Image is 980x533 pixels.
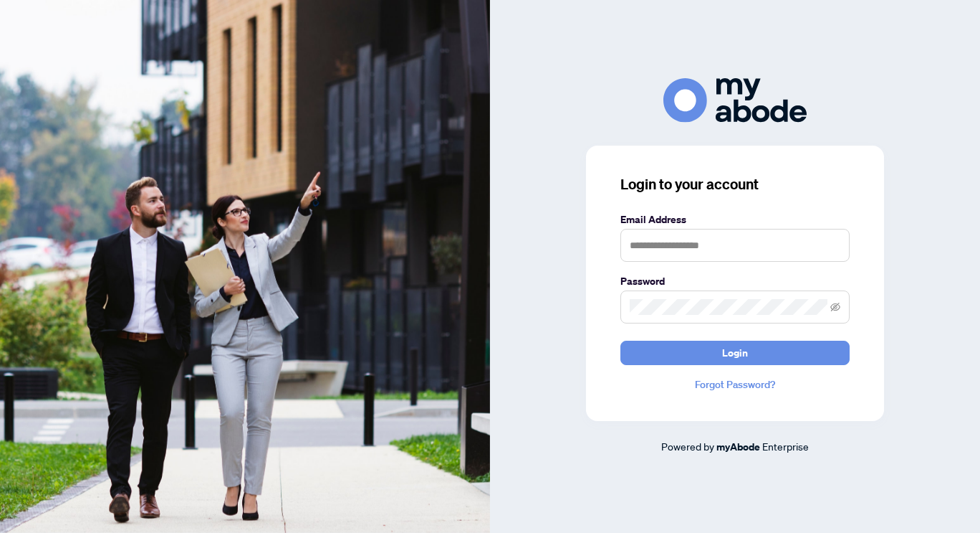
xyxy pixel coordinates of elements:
a: myAbode [716,439,760,455]
button: Login [620,341,850,365]
label: Password [620,273,850,289]
span: Powered by [661,440,714,453]
label: Email Address [620,212,850,227]
span: Enterprise [762,440,809,453]
span: Login [722,341,748,364]
h3: Login to your account [620,174,850,194]
a: Forgot Password? [620,377,850,392]
span: eye-invisible [830,302,840,312]
img: ma-logo [663,78,807,122]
